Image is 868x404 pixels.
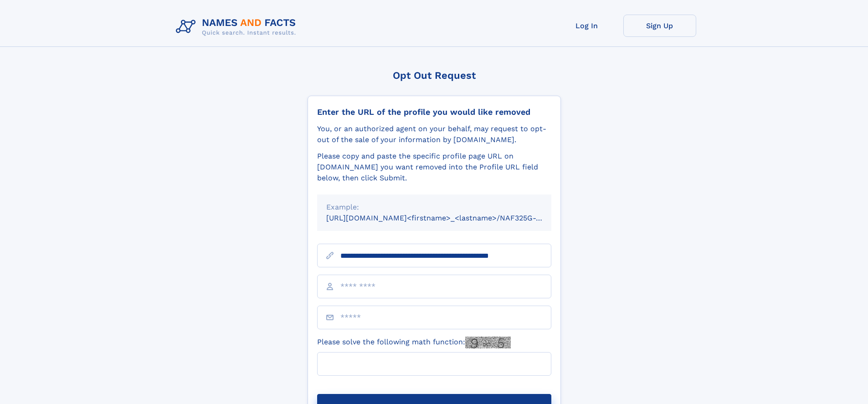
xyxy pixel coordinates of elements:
[326,202,542,213] div: Example:
[172,15,303,39] img: Logo Names and Facts
[623,15,696,37] a: Sign Up
[317,123,551,145] div: You, or an authorized agent on your behalf, may request to opt-out of the sale of your informatio...
[550,15,623,37] a: Log In
[317,107,551,117] div: Enter the URL of the profile you would like removed
[317,151,551,184] div: Please copy and paste the specific profile page URL on [DOMAIN_NAME] you want removed into the Pr...
[326,214,569,222] small: [URL][DOMAIN_NAME]<firstname>_<lastname>/NAF325G-xxxxxxxx
[317,337,511,348] label: Please solve the following math function:
[308,70,561,81] div: Opt Out Request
